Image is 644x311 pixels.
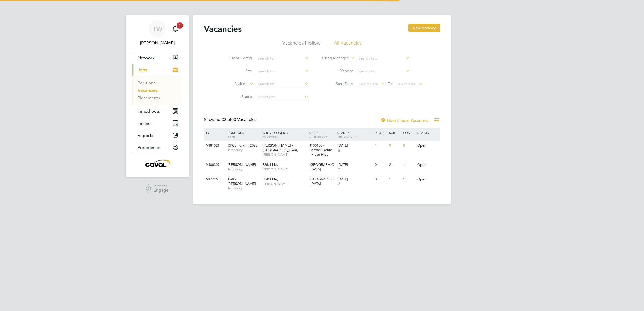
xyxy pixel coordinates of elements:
div: Open [416,174,439,184]
span: Traffic [PERSON_NAME] [228,177,256,186]
span: Jobs [138,67,147,72]
div: Conf [402,128,416,137]
span: TW [152,25,162,32]
button: Timesheets [132,105,182,117]
span: Select date [396,82,416,86]
div: 0 [374,174,387,184]
div: Site / [308,128,336,141]
label: Status [221,94,252,99]
div: Start / [336,128,374,141]
div: Client Config / [261,128,308,141]
div: ID [205,128,224,137]
div: V180309 [205,160,224,170]
button: Jobs [132,64,182,76]
button: Reports [132,129,182,141]
span: B&K Ilkley [262,177,279,181]
span: Type [228,134,235,138]
div: [DATE] [337,163,372,167]
span: Select date [358,82,378,86]
div: 1 [388,174,402,184]
input: Search for... [357,55,409,62]
span: [PERSON_NAME] - [GEOGRAPHIC_DATA] [262,143,298,152]
label: Start Date [322,81,353,86]
span: Vendors [337,134,352,138]
label: Client Config [221,56,252,60]
button: Finance [132,117,182,129]
a: TW[PERSON_NAME] [132,20,182,46]
button: Network [132,52,182,64]
div: 1 [374,141,387,151]
span: Network [138,55,155,60]
div: Status [416,128,439,137]
span: J100106 - Benwell Denne - Place First [309,143,333,157]
span: 03 of [222,117,231,122]
label: Hide Closed Vacancies [380,118,428,123]
div: Reqd [374,128,387,137]
span: Site Group [309,134,328,138]
div: 0 [374,160,387,170]
div: Position / [224,128,261,141]
input: Search for... [256,55,309,62]
div: 0 [402,141,416,151]
a: Positions [138,80,155,85]
input: Search for... [256,81,309,88]
label: Vendor [322,68,353,73]
span: Temporary [228,167,260,171]
input: Search for... [256,68,309,75]
label: Position [217,81,247,87]
span: B&K Ilkley [262,162,279,167]
span: 03 Vacancies [222,117,256,122]
span: 1 [177,22,183,29]
div: Sub [388,128,402,137]
div: [DATE] [337,143,372,148]
span: CPCS Forklift 2025 [228,143,257,148]
a: Go to home page [132,159,182,167]
input: Select one [256,93,309,101]
span: Timesheets [138,109,160,114]
img: caval-logo-retina.png [144,159,171,167]
div: V177165 [205,174,224,184]
div: 1 [402,160,416,170]
span: Preferences [138,145,161,150]
div: Open [416,141,439,151]
a: Vacancies [138,88,158,93]
div: Jobs [132,76,182,105]
div: 1 [402,174,416,184]
label: Hiring Manager [317,56,348,61]
span: 2 [337,167,341,172]
li: All Vacancies [334,40,362,49]
div: Open [416,160,439,170]
input: Search for... [357,68,409,75]
span: Finance [138,121,153,126]
nav: Main navigation [126,15,189,177]
button: Preferences [132,141,182,153]
h2: Vacancies [204,24,242,34]
span: [GEOGRAPHIC_DATA] [309,162,334,171]
div: 2 [388,160,402,170]
div: Showing [204,117,257,123]
span: [PERSON_NAME] [262,152,307,157]
div: V181021 [205,141,224,151]
div: 0 [388,141,402,151]
span: 4 [337,148,341,152]
span: 2 [337,182,341,186]
span: To [386,80,393,87]
label: Site [221,68,252,73]
span: [PERSON_NAME] [262,167,307,171]
span: [GEOGRAPHIC_DATA] [309,177,334,186]
a: Placements [138,95,160,100]
span: Temporary [228,186,260,191]
span: Reports [138,133,153,138]
span: Manager [262,134,278,138]
span: Temporary [228,148,260,152]
span: [PERSON_NAME] [262,182,307,186]
span: Tim Wells [132,40,182,46]
button: New Vacancy [408,24,440,32]
span: [PERSON_NAME] [228,162,256,167]
span: Engage [153,188,169,193]
li: Vacancies I follow [282,40,320,49]
a: 1 [170,20,181,38]
div: [DATE] [337,177,372,182]
a: Powered byEngage [146,184,169,194]
span: Powered by [153,184,169,188]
